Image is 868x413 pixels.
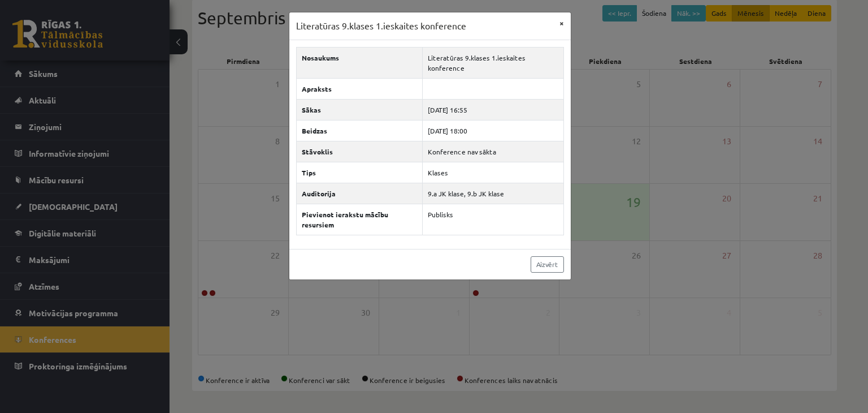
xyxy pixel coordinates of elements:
[422,120,563,141] td: [DATE] 18:00
[553,12,571,34] button: ×
[296,120,422,141] th: Beidzas
[296,47,422,78] th: Nosaukums
[296,141,422,162] th: Stāvoklis
[296,162,422,183] th: Tips
[531,256,564,273] a: Aizvērt
[296,204,422,235] th: Pievienot ierakstu mācību resursiem
[422,204,563,235] td: Publisks
[296,183,422,204] th: Auditorija
[422,141,563,162] td: Konference nav sākta
[422,47,563,78] td: Literatūras 9.klases 1.ieskaites konference
[296,78,422,99] th: Apraksts
[296,19,466,33] h3: Literatūras 9.klases 1.ieskaites konference
[422,183,563,204] td: 9.a JK klase, 9.b JK klase
[296,99,422,120] th: Sākas
[422,99,563,120] td: [DATE] 16:55
[422,162,563,183] td: Klases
